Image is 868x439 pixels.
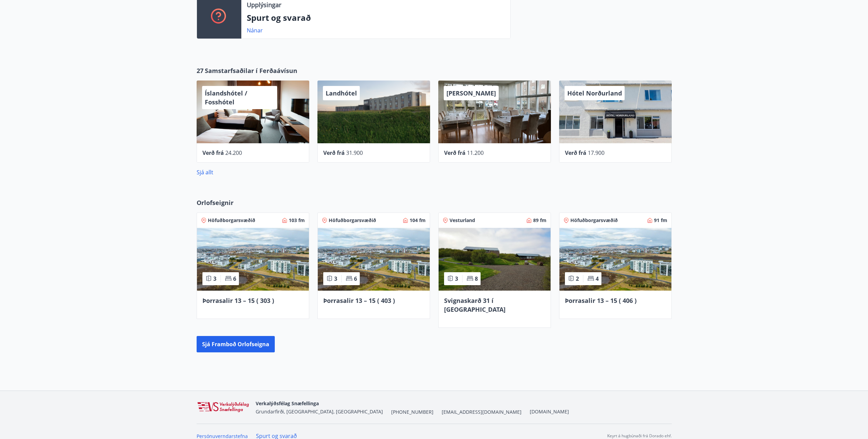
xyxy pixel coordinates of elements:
[202,149,224,157] span: Verð frá
[455,275,458,282] span: 3
[410,217,426,224] span: 104 fm
[197,66,203,75] span: 27
[565,149,586,157] span: Verð frá
[202,296,274,305] span: Þorrasalir 13 – 15 ( 303 )
[318,228,430,291] img: Paella dish
[533,217,546,224] span: 89 fm
[607,433,672,439] p: Keyrt á hugbúnaði frá Dorado ehf.
[197,401,250,413] img: WvRpJk2u6KDFA1HvFrCJUzbr97ECa5dHUCvez65j.png
[530,408,569,415] a: [DOMAIN_NAME]
[391,409,433,415] span: [PHONE_NUMBER]
[213,275,216,282] span: 3
[205,66,297,75] span: Samstarfsaðilar í Ferðaávísun
[225,149,242,157] span: 24.200
[576,275,579,282] span: 2
[247,27,263,34] a: Nánar
[256,408,383,415] span: Grundarfirði, [GEOGRAPHIC_DATA], [GEOGRAPHIC_DATA]
[567,89,622,97] span: Hótel Norðurland
[588,149,604,157] span: 17.900
[559,228,671,291] img: Paella dish
[233,275,236,282] span: 6
[247,0,281,9] p: Upplýsingar
[289,217,305,224] span: 103 fm
[334,275,337,282] span: 3
[442,409,522,415] span: [EMAIL_ADDRESS][DOMAIN_NAME]
[323,149,345,157] span: Verð frá
[444,149,466,157] span: Verð frá
[197,169,213,176] a: Sjá allt
[205,89,247,106] span: Íslandshótel / Fosshótel
[467,149,484,157] span: 11.200
[256,400,319,407] span: Verkalýðsfélag Snæfellinga
[247,12,505,24] p: Spurt og svarað
[596,275,599,282] span: 4
[475,275,478,282] span: 8
[446,89,496,97] span: [PERSON_NAME]
[354,275,357,282] span: 6
[444,296,506,313] span: Svignaskarð 31 í [GEOGRAPHIC_DATA]
[565,296,637,305] span: Þorrasalir 13 – 15 ( 406 )
[197,228,309,291] img: Paella dish
[570,217,618,224] span: Höfuðborgarsvæðið
[450,217,475,224] span: Vesturland
[197,336,275,352] button: Sjá framboð orlofseigna
[323,296,395,305] span: Þorrasalir 13 – 15 ( 403 )
[208,217,255,224] span: Höfuðborgarsvæðið
[197,198,233,207] span: Orlofseignir
[439,228,551,291] img: Paella dish
[326,89,357,97] span: Landhótel
[654,217,667,224] span: 91 fm
[329,217,376,224] span: Höfuðborgarsvæðið
[346,149,363,157] span: 31.900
